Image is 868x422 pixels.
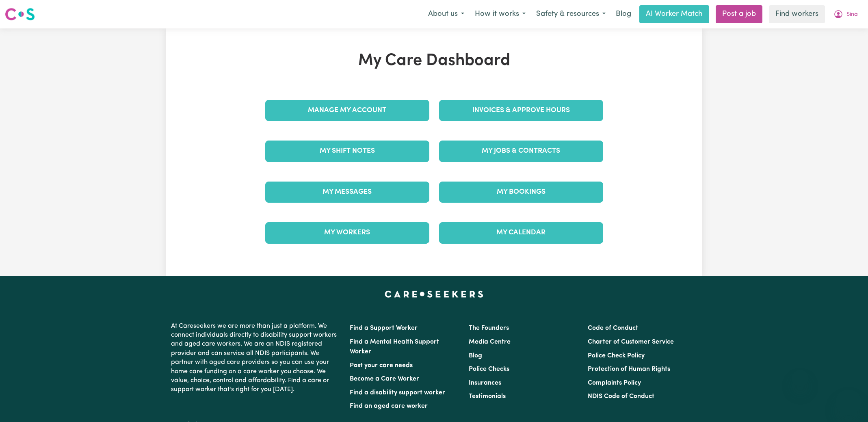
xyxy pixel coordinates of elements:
a: Become a Care Worker [350,376,419,382]
iframe: Button to launch messaging window [836,390,862,416]
a: Find a Support Worker [350,325,418,331]
a: My Calendar [439,222,603,243]
a: Manage My Account [265,100,429,121]
img: Careseekers logo [5,7,35,22]
a: NDIS Code of Conduct [588,393,654,400]
a: Insurances [469,380,501,386]
a: Find an aged care worker [350,403,428,409]
a: Find a disability support worker [350,390,445,396]
a: Code of Conduct [588,325,638,331]
a: Testimonials [469,393,506,400]
a: My Workers [265,222,429,243]
a: My Jobs & Contracts [439,141,603,162]
a: Police Check Policy [588,353,645,359]
a: Careseekers logo [5,5,35,24]
a: Invoices & Approve Hours [439,100,603,121]
a: Complaints Policy [588,380,641,386]
a: AI Worker Match [639,5,709,23]
a: Media Centre [469,339,511,345]
a: My Bookings [439,182,603,203]
span: Sina [846,10,858,19]
a: Post a job [716,5,762,23]
a: Protection of Human Rights [588,366,670,372]
a: My Shift Notes [265,141,429,162]
a: Charter of Customer Service [588,339,674,345]
button: My Account [828,6,863,23]
a: The Founders [469,325,509,331]
a: Blog [611,5,636,23]
button: Safety & resources [531,6,611,23]
a: My Messages [265,182,429,203]
a: Blog [469,353,482,359]
button: How it works [470,6,531,23]
a: Find a Mental Health Support Worker [350,339,439,355]
a: Post your care needs [350,362,413,369]
a: Police Checks [469,366,509,372]
p: At Careseekers we are more than just a platform. We connect individuals directly to disability su... [171,318,340,398]
iframe: Close message [792,370,808,386]
h1: My Care Dashboard [260,51,608,71]
a: Careseekers home page [385,291,483,297]
a: Find workers [769,5,825,23]
button: About us [423,6,470,23]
